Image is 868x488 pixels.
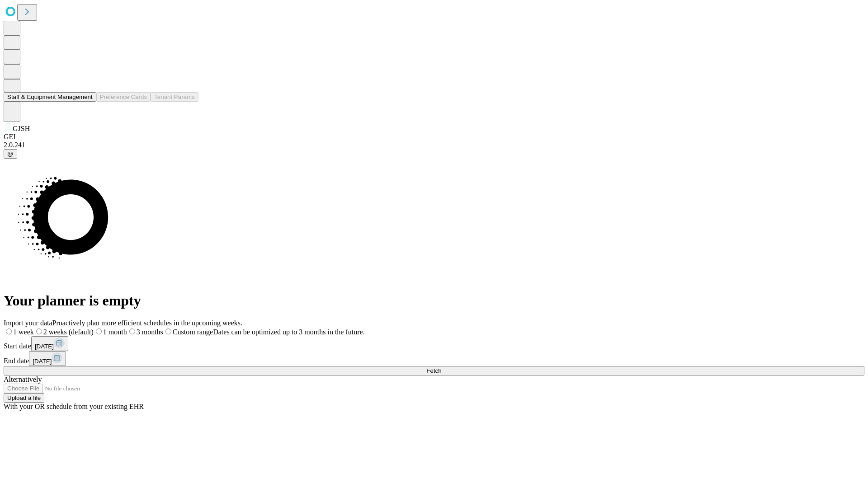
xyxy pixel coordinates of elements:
span: GJSH [13,125,30,132]
span: 3 months [137,328,163,336]
button: @ [4,149,17,159]
input: 3 months [129,328,135,334]
div: GEI [4,133,864,141]
span: Alternatively [4,375,42,383]
span: Dates can be optimized up to 3 months in the future. [213,328,364,336]
span: Import your data [4,319,52,327]
button: Tenant Params [151,92,198,102]
span: Proactively plan more efficient schedules in the upcoming weeks. [52,319,242,327]
button: [DATE] [29,351,66,366]
button: Staff & Equipment Management [4,92,96,102]
span: [DATE] [35,343,54,350]
button: Upload a file [4,393,44,403]
div: End date [4,351,864,366]
button: Preference Cards [96,92,151,102]
input: 1 week [6,328,12,334]
span: With your OR schedule from your existing EHR [4,403,144,410]
span: 1 month [103,328,127,336]
span: [DATE] [33,358,52,365]
button: [DATE] [31,336,68,351]
span: 2 weeks (default) [43,328,94,336]
h1: Your planner is empty [4,292,864,309]
span: 1 week [13,328,34,336]
input: 2 weeks (default) [36,328,42,334]
span: Fetch [426,367,441,374]
div: Start date [4,336,864,351]
span: Custom range [173,328,213,336]
input: Custom rangeDates can be optimized up to 3 months in the future. [165,328,171,334]
span: @ [7,150,14,157]
input: 1 month [96,328,102,334]
div: 2.0.241 [4,141,864,149]
button: Fetch [4,366,864,375]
